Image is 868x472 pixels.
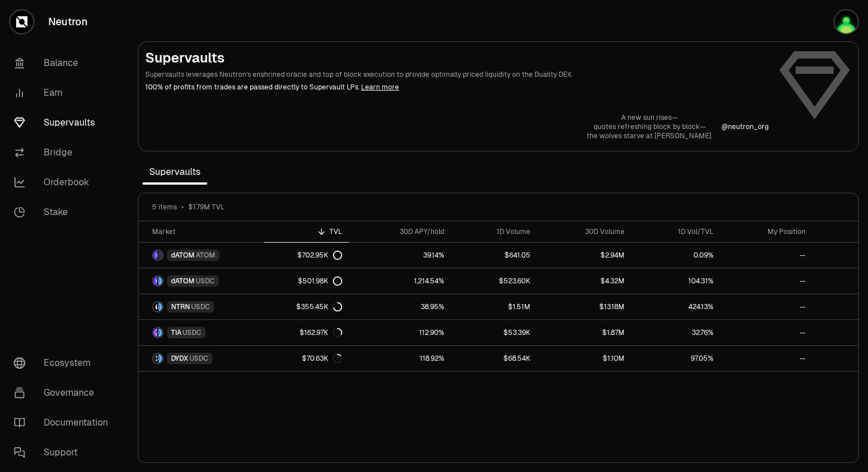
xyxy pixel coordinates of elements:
[356,227,444,236] div: 30D APY/hold
[158,276,162,286] img: USDC Logo
[264,320,350,345] a: $162.97K
[171,328,181,337] span: TIA
[638,227,713,236] div: 1D Vol/TVL
[152,227,257,236] div: Market
[720,268,812,294] a: --
[5,197,124,227] a: Stake
[302,354,342,363] div: $70.63K
[631,243,720,268] a: 0.09%
[158,328,162,337] img: USDC Logo
[171,276,195,286] span: dATOM
[587,122,712,131] p: quotes refreshing block by block—
[720,320,812,345] a: --
[298,276,342,286] div: $501.98K
[158,302,162,311] img: USDC Logo
[153,354,157,363] img: DYDX Logo
[264,294,350,319] a: $355.45K
[631,346,720,371] a: 97.05%
[537,346,631,371] a: $1.10M
[5,378,124,408] a: Governance
[152,202,177,212] span: 5 items
[458,227,530,236] div: 1D Volume
[158,354,162,363] img: USDC Logo
[264,268,350,294] a: $501.98K
[631,320,720,345] a: 32.76%
[5,78,124,108] a: Earn
[189,354,208,363] span: USDC
[727,227,805,236] div: My Position
[171,354,188,363] span: DYDX
[297,251,342,260] div: $702.95K
[537,320,631,345] a: $1.87M
[171,302,190,311] span: NTRN
[720,346,812,371] a: --
[451,294,537,319] a: $1.51M
[587,113,712,141] a: A new sun rises—quotes refreshing block by block—the wolves starve at [PERSON_NAME].
[835,10,858,33] img: Alex
[296,302,342,311] div: $355.45K
[451,320,537,345] a: $53.39K
[145,82,769,92] p: 100% of profits from trades are passed directly to Supervault LPs.
[537,294,631,319] a: $13.18M
[451,268,537,294] a: $523.60K
[720,243,812,268] a: --
[271,227,343,236] div: TVL
[451,346,537,371] a: $68.54K
[138,243,264,268] a: dATOM LogoATOM LogodATOMATOM
[138,320,264,345] a: TIA LogoUSDC LogoTIAUSDC
[138,294,264,319] a: NTRN LogoUSDC LogoNTRNUSDC
[5,348,124,378] a: Ecosystem
[300,328,342,337] div: $162.97K
[171,251,195,260] span: dATOM
[587,131,712,141] p: the wolves starve at [PERSON_NAME].
[264,346,350,371] a: $70.63K
[145,49,769,67] h2: Supervaults
[188,202,224,212] span: $1.79M TVL
[451,243,537,268] a: $641.05
[5,167,124,197] a: Orderbook
[183,328,201,337] span: USDC
[631,294,720,319] a: 424.13%
[196,251,215,260] span: ATOM
[5,48,124,78] a: Balance
[544,227,625,236] div: 30D Volume
[153,302,157,311] img: NTRN Logo
[5,108,124,138] a: Supervaults
[349,346,451,371] a: 118.92%
[5,438,124,467] a: Support
[158,251,162,260] img: ATOM Logo
[264,243,350,268] a: $702.95K
[349,243,451,268] a: 39.14%
[537,268,631,294] a: $4.32M
[349,294,451,319] a: 38.95%
[349,320,451,345] a: 112.90%
[722,122,769,131] a: @neutron_org
[153,276,157,286] img: dATOM Logo
[138,268,264,294] a: dATOM LogoUSDC LogodATOMUSDC
[5,408,124,438] a: Documentation
[191,302,210,311] span: USDC
[537,243,631,268] a: $2.94M
[153,328,157,337] img: TIA Logo
[361,83,399,92] a: Learn more
[5,138,124,167] a: Bridge
[138,346,264,371] a: DYDX LogoUSDC LogoDYDXUSDC
[142,161,207,184] span: Supervaults
[145,69,769,80] p: Supervaults leverages Neutron's enshrined oracle and top of block execution to provide optimally ...
[722,122,769,131] p: @ neutron_org
[196,276,215,286] span: USDC
[631,268,720,294] a: 104.31%
[587,113,712,122] p: A new sun rises—
[349,268,451,294] a: 1,214.54%
[720,294,812,319] a: --
[153,251,157,260] img: dATOM Logo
